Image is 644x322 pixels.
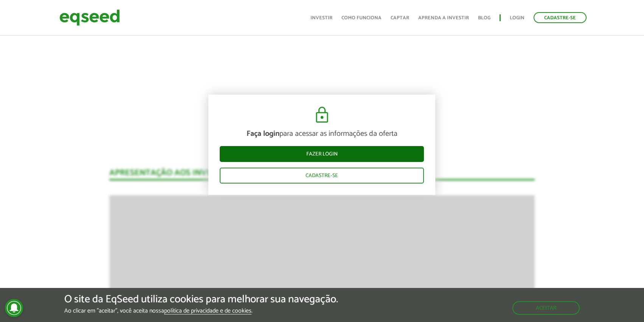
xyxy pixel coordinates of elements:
[220,168,424,184] a: Cadastre-se
[478,16,490,20] a: Blog
[418,16,469,20] a: Aprenda a investir
[313,106,331,124] img: cadeado.svg
[59,8,120,28] img: EqSeed
[534,12,587,23] a: Cadastre-se
[247,128,279,140] strong: Faça login
[512,301,580,315] button: Aceitar
[220,129,424,138] p: para acessar as informações da oferta
[510,16,525,20] a: Login
[164,308,251,314] a: política de privacidade e de cookies
[341,16,382,20] a: Como funciona
[310,16,332,20] a: Investir
[220,146,424,162] a: Fazer login
[391,16,409,20] a: Captar
[64,307,338,314] p: Ao clicar em "aceitar", você aceita nossa .
[64,294,338,305] h5: O site da EqSeed utiliza cookies para melhorar sua navegação.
